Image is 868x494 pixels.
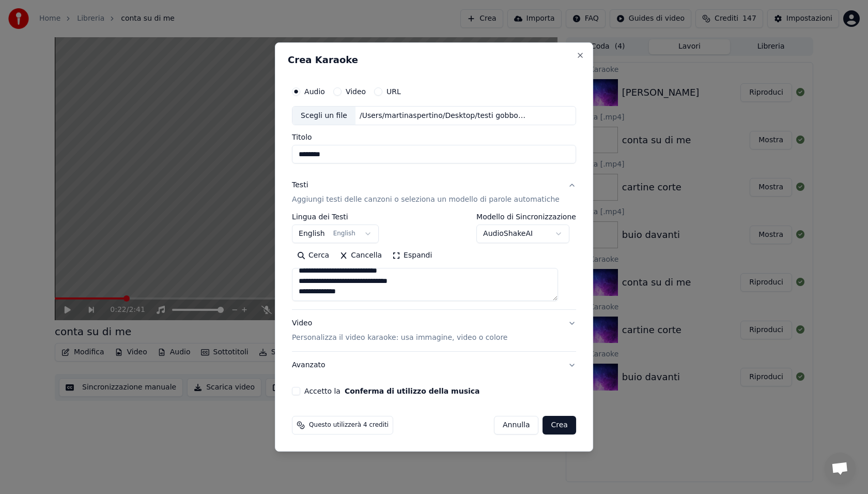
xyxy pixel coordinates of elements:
button: Avanzato [292,352,576,379]
button: Cerca [292,248,334,264]
button: Accetto la [345,387,480,395]
button: Crea [543,416,576,435]
div: TestiAggiungi testi delle canzoni o seleziona un modello di parole automatiche [292,214,576,310]
div: /Users/martinaspertino/Desktop/testi gobbo tash/fentanyl.mp3 [355,111,531,121]
label: Accetto la [304,387,479,395]
label: Titolo [292,134,576,141]
button: Cancella [334,248,387,264]
label: Modello di Sincronizzazione [476,214,576,221]
p: Aggiungi testi delle canzoni o seleziona un modello di parole automatiche [292,195,560,205]
label: Audio [304,88,325,95]
label: Video [346,88,366,95]
div: Testi [292,181,308,191]
h2: Crea Karaoke [288,55,580,65]
div: Scegli un file [292,107,355,125]
span: Questo utilizzerà 4 crediti [309,421,389,429]
label: URL [386,88,401,95]
div: Video [292,319,507,343]
p: Personalizza il video karaoke: usa immagine, video o colore [292,333,507,343]
button: Espandi [387,248,437,264]
button: Annulla [494,416,539,435]
button: TestiAggiungi testi delle canzoni o seleziona un modello di parole automatiche [292,172,576,214]
label: Lingua dei Testi [292,214,379,221]
button: VideoPersonalizza il video karaoke: usa immagine, video o colore [292,310,576,352]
